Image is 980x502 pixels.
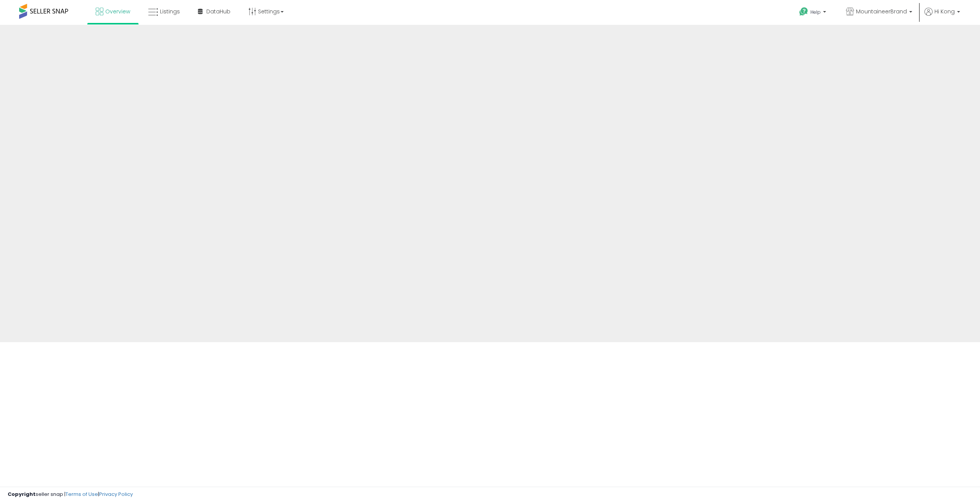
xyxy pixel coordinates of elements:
[810,9,821,15] span: Help
[924,8,960,25] a: Hi Kong
[105,8,130,15] span: Overview
[793,1,834,25] a: Help
[934,8,955,15] span: Hi Kong
[206,8,230,15] span: DataHub
[799,7,808,16] i: Get Help
[160,8,180,15] span: Listings
[856,8,907,15] span: MountaineerBrand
